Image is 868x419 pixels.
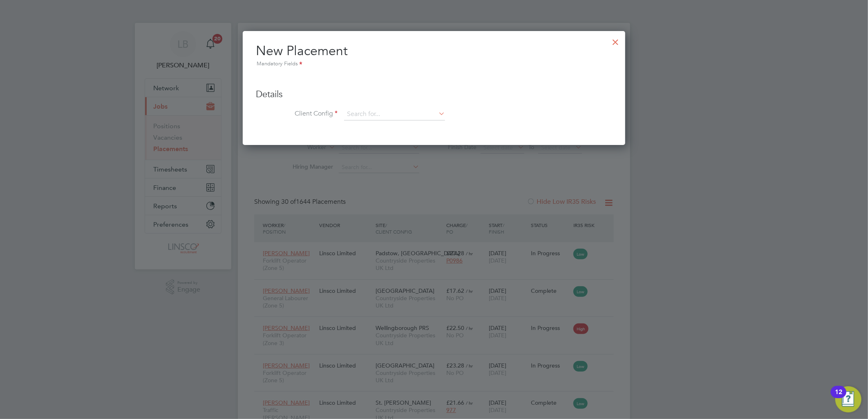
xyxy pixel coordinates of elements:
[256,60,612,69] div: Mandatory Fields
[835,386,861,412] button: Open Resource Center, 12 new notifications
[344,108,445,120] input: Search for...
[835,392,842,403] div: 12
[256,42,612,69] h2: New Placement
[256,89,612,100] h3: Details
[256,109,338,118] label: Client Config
